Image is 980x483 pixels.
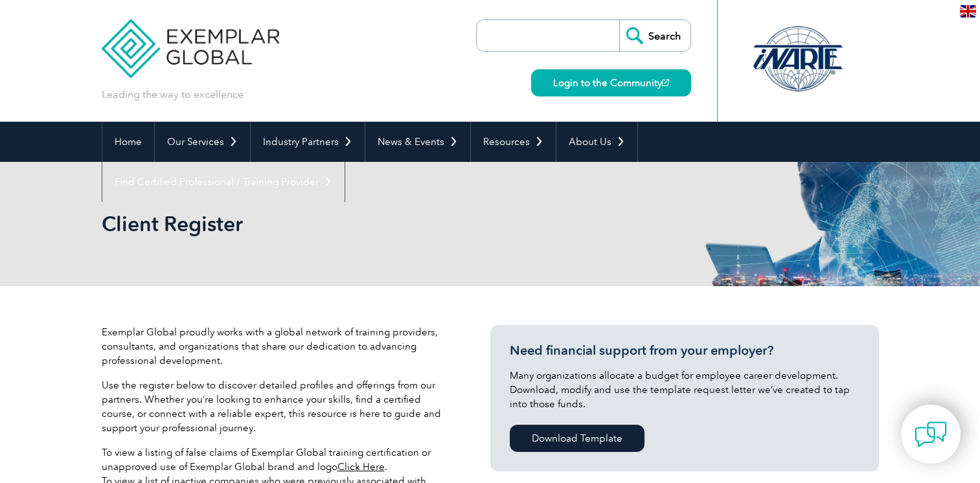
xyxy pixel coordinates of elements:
h2: Client Register [102,214,646,234]
a: Home [102,122,154,162]
h3: Need financial support from your employer? [510,343,860,359]
input: Search [619,20,690,51]
p: Leading the way to excellence [102,87,244,102]
a: About Us [556,122,637,162]
a: Find Certified Professional / Training Provider [102,162,345,202]
p: Use the register below to discover detailed profiles and offerings from our partners. Whether you... [102,378,451,435]
p: Many organizations allocate a budget for employee career development. Download, modify and use th... [510,368,860,411]
a: Our Services [155,122,250,162]
p: Exemplar Global proudly works with a global network of training providers, consultants, and organ... [102,325,451,368]
img: open_square.png [662,79,669,86]
a: Click Here [337,461,385,473]
img: contact-chat.png [915,418,947,451]
a: Resources [471,122,556,162]
a: News & Events [365,122,470,162]
a: Login to the Community [531,69,691,96]
a: Download Template [510,425,644,452]
a: Industry Partners [251,122,365,162]
img: en [960,5,976,17]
